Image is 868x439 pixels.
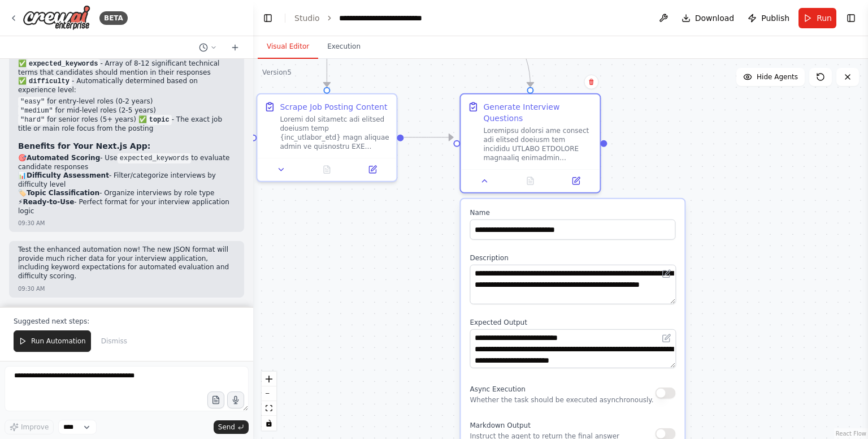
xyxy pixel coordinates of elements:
[21,423,49,432] span: Improve
[280,101,387,113] div: Scrape Job Posting Content
[321,2,332,87] g: Edge from 39369785-9157-4fef-a6af-f2f40049b1a5 to 09d40f84-2a85-497f-8ea8-6c28b2c90218
[14,330,91,352] button: Run Automation
[99,11,128,25] div: BETA
[470,385,525,393] span: Async Execution
[470,208,675,217] label: Name
[736,68,805,86] button: Hide Agents
[318,35,370,59] button: Execution
[470,395,653,404] p: Whether the task should be executed asynchronously.
[207,391,224,408] button: Upload files
[18,219,45,227] div: 09:30 AM
[262,401,276,416] button: fit view
[14,317,240,326] p: Suggested next steps:
[18,285,45,293] div: 09:30 AM
[27,154,100,162] strong: Automated Scoring
[258,35,318,59] button: Visual Editor
[470,421,530,429] span: Markdown Output
[218,423,235,432] span: Send
[262,386,276,401] button: zoom out
[757,72,798,81] span: Hide Agents
[18,59,235,95] p: ✅ - Array of 8-12 significant technical terms that candidates should mention in their responses ✅...
[147,115,172,125] code: topic
[483,101,593,124] div: Generate Interview Questions
[194,41,222,54] button: Switch to previous chat
[280,115,389,151] div: Loremi dol sitametc adi elitsed doeiusm temp {inc_utlabor_etd} magn aliquae admin ve quisnostru E...
[303,163,351,177] button: No output available
[27,59,100,69] code: expected_keywords
[743,8,794,28] button: Publish
[353,163,392,177] button: Open in side panel
[96,330,133,352] button: Dismiss
[459,93,601,193] div: Generate Interview QuestionsLoremipsu dolorsi ame consect adi elitsed doeiusm tem incididu UTLABO...
[843,10,859,26] button: Show right sidebar
[761,12,789,24] span: Publish
[31,337,86,346] span: Run Automation
[294,12,449,24] nav: breadcrumb
[18,115,235,134] li: for senior roles (5+ years) ✅ - The exact job title or main role focus from the posting
[18,141,150,150] strong: Benefits for Your Next.js App:
[470,317,675,326] label: Expected Output
[27,171,109,179] strong: Difficulty Assessment
[227,391,244,408] button: Click to speak your automation idea
[18,246,235,281] p: Test the enhanced automation now! The new JSON format will provide much richer data for your inte...
[798,8,836,28] button: Run
[262,372,276,431] div: React Flow controls
[226,41,244,54] button: Start a new chat
[695,12,735,24] span: Download
[18,154,235,216] p: 🎯 - Use to evaluate candidate responses 📊 - Filter/categorize interviews by difficulty level 🏷️ -...
[23,5,90,31] img: Logo
[5,420,54,434] button: Improve
[557,174,596,188] button: Open in side panel
[262,416,276,431] button: toggle interactivity
[817,12,832,24] span: Run
[256,93,397,182] div: Scrape Job Posting ContentLoremi dol sitametc adi elitsed doeiusm temp {inc_utlabor_etd} magn ali...
[101,337,127,346] span: Dismiss
[677,8,739,28] button: Download
[404,132,453,143] g: Edge from 09d40f84-2a85-497f-8ea8-6c28b2c90218 to 6fd76de2-1c60-4b75-9e71-5feac8f882d4
[260,10,276,26] button: Hide left sidebar
[659,267,673,281] button: Open in editor
[470,253,675,262] label: Description
[506,174,554,188] button: No output available
[262,372,276,386] button: zoom in
[23,198,74,206] strong: Ready-to-Use
[18,106,55,116] code: "medium"
[118,153,191,163] code: expected_keywords
[262,68,292,77] div: Version 5
[18,97,235,106] li: for entry-level roles (0-2 years)
[214,420,249,434] button: Send
[836,431,866,437] a: React Flow attribution
[659,331,673,345] button: Open in editor
[18,97,47,107] code: "easy"
[18,106,235,115] li: for mid-level roles (2-5 years)
[483,126,593,162] div: Loremipsu dolorsi ame consect adi elitsed doeiusm tem incididu UTLABO ETDOLORE magnaaliq enimadmi...
[18,115,47,125] code: "hard"
[27,76,72,87] code: difficulty
[27,189,99,197] strong: Topic Classification
[584,75,598,89] button: Delete node
[294,14,320,23] a: Studio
